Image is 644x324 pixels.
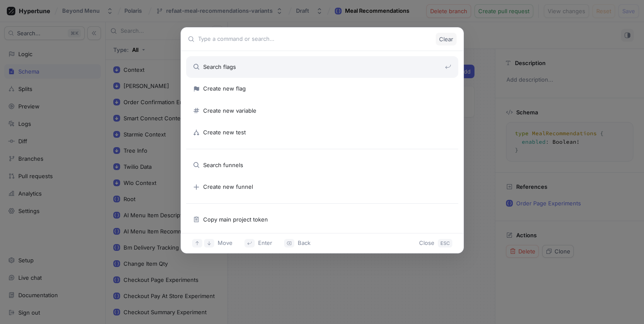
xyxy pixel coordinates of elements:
span: Clear [439,37,453,42]
div: Create new test [193,128,451,137]
div: Create new variable [193,107,451,115]
div: Copy main project token [193,216,451,224]
div: Suggestions [181,51,463,233]
div: Create new funnel [193,183,451,191]
div: Search flags [193,63,445,71]
div: Create new flag [193,85,451,93]
p: Back [298,239,310,247]
button: Clear [436,33,457,45]
p: Close [419,239,434,247]
p: ESC [440,241,450,246]
p: Move [218,239,233,247]
p: Enter [258,239,272,247]
input: Type a command or search… [198,35,436,43]
div: Search funnels [193,161,451,170]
